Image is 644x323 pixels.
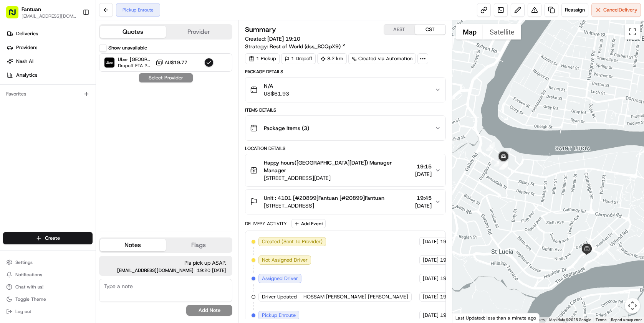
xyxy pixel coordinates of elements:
[348,53,416,64] a: Created via Automation
[603,7,637,13] span: Cancel Delivery
[62,168,126,182] a: 💻API Documentation
[264,202,384,209] span: [STREET_ADDRESS]
[384,25,415,35] button: AEST
[73,171,123,179] span: API Documentation
[64,140,66,146] span: •
[245,77,445,102] button: N/AUS$61.93
[245,145,446,152] div: Location Details
[15,284,43,290] span: Chat with us!
[3,294,93,305] button: Toggle Theme
[8,172,14,178] div: 📗
[16,44,37,51] span: Providers
[264,174,412,182] span: [STREET_ADDRESS][DATE]
[499,161,508,170] div: 4
[15,171,59,179] span: Knowledge Base
[591,3,641,17] button: CancelDelivery
[16,72,37,79] span: Analytics
[3,282,93,292] button: Chat with us!
[16,73,30,87] img: 8016278978528_b943e370aa5ada12b00a_72.png
[245,154,445,186] button: Happy hours([GEOGRAPHIC_DATA][DATE]) Manager Manager[STREET_ADDRESS][DATE]19:15[DATE]
[264,124,309,132] span: Package Items ( 3 )
[8,73,22,87] img: 1736555255976-a54dd68f-1ca7-489b-9aae-adbdc363a1c4
[245,116,445,140] button: Package Items (3)
[22,13,76,19] button: [EMAIL_ADDRESS][DOMAIN_NAME]
[45,235,60,242] span: Create
[565,7,585,13] span: Reassign
[166,26,232,38] button: Provider
[245,69,446,75] div: Package Details
[415,25,445,35] button: CST
[262,238,323,245] span: Created (Sent To Provider)
[15,259,33,265] span: Settings
[281,53,316,64] div: 1 Dropoff
[264,194,384,202] span: Unit : 4101 [#20899]Fantuan [#20899]Fantuan
[454,313,480,323] a: Open this area in Google Maps (opens a new window)
[3,3,79,21] button: Fantuan[EMAIL_ADDRESS][DOMAIN_NAME]
[24,140,62,146] span: [PERSON_NAME]
[3,269,93,280] button: Notifications
[22,5,41,13] button: Fantuan
[15,140,22,146] img: 1736555255976-a54dd68f-1ca7-489b-9aae-adbdc363a1c4
[291,219,326,228] button: Add Event
[35,73,126,81] div: Start new chat
[131,76,140,85] button: Start new chat
[3,257,93,268] button: Settings
[262,312,296,319] span: Pickup Enroute
[596,318,606,322] a: Terms
[104,58,114,68] img: Uber Australia
[440,312,464,319] span: 19:14 CST
[156,59,187,66] button: AU$19.77
[454,313,480,323] img: Google
[8,100,49,106] div: Past conversations
[8,132,20,145] img: Asif Zaman Khan
[262,275,298,282] span: Assigned Driver
[65,172,71,178] div: 💻
[15,272,42,278] span: Notifications
[8,8,23,23] img: Nash
[3,232,93,244] button: Create
[264,82,289,90] span: N/A
[415,202,432,209] span: [DATE]
[611,318,642,322] a: Report a map error
[303,293,408,300] span: HOSSAM [PERSON_NAME] [PERSON_NAME]
[245,43,346,50] div: Strategy:
[440,293,464,300] span: 19:14 CST
[3,28,96,40] a: Deliveries
[105,259,226,267] span: Pls pick up ASAP.
[415,163,432,170] span: 19:15
[15,119,22,125] img: 1736555255976-a54dd68f-1ca7-489b-9aae-adbdc363a1c4
[3,88,93,100] div: Favorites
[423,257,439,264] span: [DATE]
[486,142,495,151] div: 1
[270,43,346,50] a: Rest of World (dss_BCQpX9)
[16,30,38,37] span: Deliveries
[119,98,140,107] button: See all
[245,53,280,64] div: 1 Pickup
[423,312,439,319] span: [DATE]
[262,293,297,300] span: Driver Updated
[262,257,308,264] span: Not Assigned Driver
[452,313,540,323] div: Last Updated: less than a minute ago
[118,63,152,69] span: Dropoff ETA 23 minutes
[245,107,446,113] div: Items Details
[68,140,86,146] span: 8月14日
[197,268,210,273] span: 19:20
[264,90,289,97] span: US$61.93
[415,170,432,178] span: [DATE]
[423,275,439,282] span: [DATE]
[76,190,93,196] span: Pylon
[267,35,300,42] span: [DATE] 19:10
[245,35,300,43] span: Created:
[5,168,62,182] a: 📗Knowledge Base
[415,194,432,202] span: 19:45
[549,318,591,322] span: Map data ©2025 Google
[317,53,347,64] div: 8.2 km
[625,298,640,313] button: Map camera controls
[440,238,464,245] span: 19:10 CST
[100,26,166,38] button: Quotes
[3,41,96,54] a: Providers
[64,119,66,125] span: •
[165,59,187,66] span: AU$19.77
[245,190,445,214] button: Unit : 4101 [#20899]Fantuan [#20899]Fantuan[STREET_ADDRESS]19:45[DATE]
